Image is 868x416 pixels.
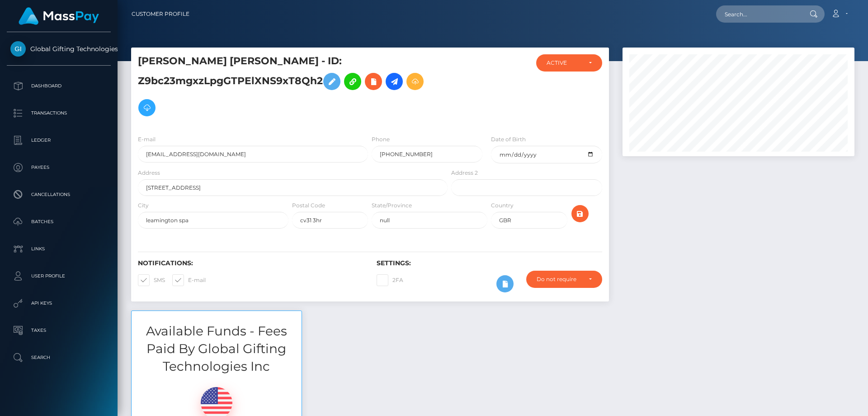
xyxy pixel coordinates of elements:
a: Customer Profile [132,5,189,24]
p: Cancellations [10,188,107,201]
label: Phone [372,135,390,143]
h5: [PERSON_NAME] [PERSON_NAME] - ID: Z9bc23mgxzLpgGTPElXNS9xT8Qh2 [138,54,443,121]
a: Transactions [7,102,111,124]
label: E-mail [172,274,206,286]
a: Dashboard [7,75,111,97]
label: Country [491,201,514,210]
span: Global Gifting Technologies Inc [7,45,111,53]
label: Address [138,169,160,177]
p: API Keys [10,296,107,310]
img: MassPay Logo [19,7,99,25]
p: Batches [10,215,107,229]
a: Cancellations [7,183,111,206]
a: Batches [7,210,111,233]
a: Payees [7,156,111,179]
label: State/Province [372,201,412,210]
a: Taxes [7,319,111,342]
p: Ledger [10,134,107,147]
a: User Profile [7,265,111,287]
img: Global Gifting Technologies Inc [10,41,26,57]
h6: Notifications: [138,259,363,267]
button: Do not require [526,271,602,288]
p: Payees [10,161,107,174]
div: ACTIVE [547,59,581,67]
a: Search [7,346,111,369]
button: ACTIVE [536,54,602,72]
label: Address 2 [451,169,478,177]
p: User Profile [10,269,107,283]
a: Initiate Payout [386,73,403,90]
div: Do not require [537,276,581,283]
a: API Keys [7,292,111,315]
h3: Available Funds - Fees Paid By Global Gifting Technologies Inc [132,322,302,376]
label: Date of Birth [491,135,526,143]
p: Transactions [10,106,107,120]
p: Dashboard [10,79,107,93]
p: Links [10,242,107,256]
h6: Settings: [377,259,602,267]
label: E-mail [138,135,156,143]
label: 2FA [377,274,403,286]
label: City [138,201,149,210]
a: Ledger [7,129,111,152]
p: Taxes [10,324,107,337]
input: Search... [716,5,801,23]
a: Links [7,238,111,260]
p: Search [10,351,107,364]
label: SMS [138,274,165,286]
label: Postal Code [292,201,325,210]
